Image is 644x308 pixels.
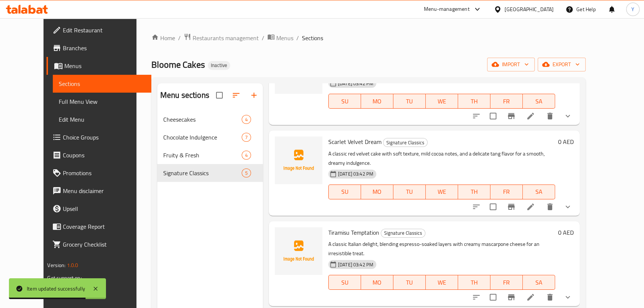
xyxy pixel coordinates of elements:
[328,227,379,238] span: Tiramisu Temptation
[523,275,555,290] button: SA
[364,96,390,107] span: MO
[424,5,470,14] div: Menu-management
[493,186,520,197] span: FR
[53,110,151,128] a: Edit Menu
[526,277,552,288] span: SA
[242,116,251,123] span: 4
[160,90,209,101] h2: Menu sections
[393,275,426,290] button: TU
[63,204,145,213] span: Upsell
[429,186,455,197] span: WE
[59,115,145,124] span: Edit Menu
[332,277,358,288] span: SU
[502,107,520,125] button: Branch-specific-item
[493,60,529,69] span: import
[63,222,145,231] span: Coverage Report
[461,186,487,197] span: TH
[505,5,554,13] div: [GEOGRAPHIC_DATA]
[63,44,145,52] span: Branches
[276,33,293,42] span: Menus
[328,240,555,258] p: A classic Italian delight, blending espresso-soaked layers with creamy mascarpone cheese for an i...
[426,185,458,199] button: WE
[396,96,423,107] span: TU
[59,79,145,88] span: Sections
[364,186,390,197] span: MO
[296,33,299,42] li: /
[53,93,151,110] a: Full Menu View
[328,136,381,147] span: Scarlet Velvet Dream
[63,169,145,177] span: Promotions
[157,108,263,185] nav: Menu sections
[275,137,322,184] img: Scarlet Velvet Dream
[541,198,559,216] button: delete
[526,186,552,197] span: SA
[393,185,426,199] button: TU
[163,151,242,160] span: Fruity & Fresh
[242,115,251,124] div: items
[485,289,501,305] span: Select to update
[63,186,145,195] span: Menu disclaimer
[364,277,390,288] span: MO
[242,152,251,159] span: 4
[67,260,78,270] span: 1.0.0
[53,75,151,93] a: Sections
[157,164,263,182] div: Signature Classics5
[502,288,520,306] button: Branch-specific-item
[383,138,427,147] span: Signature Classics
[328,94,361,109] button: SU
[302,33,323,42] span: Sections
[332,186,358,197] span: SU
[157,110,263,128] div: Cheesecakes4
[467,107,485,125] button: sort-choices
[227,86,245,104] span: Sort sections
[458,275,490,290] button: TH
[523,94,555,109] button: SA
[242,151,251,160] div: items
[46,235,151,253] a: Grocery Checklist
[63,151,145,160] span: Coupons
[393,94,426,109] button: TU
[184,33,259,43] a: Restaurants management
[493,96,520,107] span: FR
[563,293,572,302] svg: Show Choices
[361,185,393,199] button: MO
[151,56,205,73] span: Bloome Cakes
[558,137,574,147] h6: 0 AED
[46,218,151,235] a: Coverage Report
[335,170,376,177] span: [DATE] 03:42 PM
[526,293,535,302] a: Edit menu item
[461,277,487,288] span: TH
[541,288,559,306] button: delete
[563,112,572,121] svg: Show Choices
[163,169,242,177] span: Signature Classics
[426,275,458,290] button: WE
[429,96,455,107] span: WE
[242,169,251,177] div: items
[151,33,175,42] a: Home
[558,227,574,238] h6: 0 AED
[208,61,230,70] div: Inactive
[245,86,263,104] button: Add section
[242,170,251,177] span: 5
[163,115,242,124] span: Cheesecakes
[63,240,145,249] span: Grocery Checklist
[429,277,455,288] span: WE
[47,260,65,270] span: Version:
[361,275,393,290] button: MO
[262,33,264,42] li: /
[458,185,490,199] button: TH
[631,5,634,13] span: Y
[490,185,523,199] button: FR
[490,94,523,109] button: FR
[163,133,242,142] span: Chocolate Indulgence
[502,198,520,216] button: Branch-specific-item
[47,273,81,283] span: Get support on:
[526,96,552,107] span: SA
[467,288,485,306] button: sort-choices
[335,80,376,87] span: [DATE] 03:42 PM
[151,33,586,43] nav: breadcrumb
[193,33,259,42] span: Restaurants management
[46,57,151,75] a: Menus
[157,146,263,164] div: Fruity & Fresh4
